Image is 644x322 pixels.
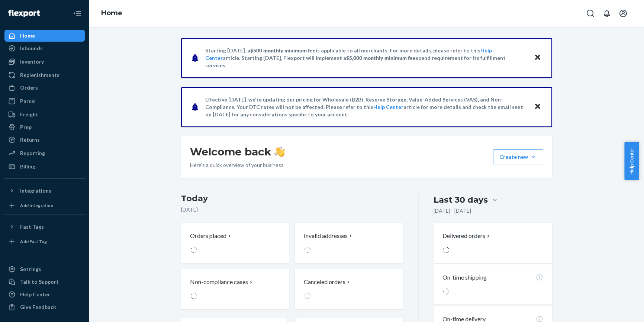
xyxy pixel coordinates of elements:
[181,223,289,263] button: Orders placed
[4,161,85,173] a: Billing
[4,289,85,300] a: Help Center
[20,111,38,118] div: Freight
[599,6,614,21] button: Open notifications
[4,82,85,94] a: Orders
[20,45,43,52] div: Inbounds
[434,194,488,206] div: Last 30 days
[442,273,487,282] p: On-time shipping
[190,278,248,286] p: Non-compliance cases
[4,147,85,159] a: Reporting
[4,236,85,248] a: Add Fast Tag
[20,187,51,194] div: Integrations
[8,10,40,17] img: Flexport logo
[4,221,85,233] button: Fast Tags
[624,142,639,180] button: Help Center
[20,32,35,39] div: Home
[190,145,285,158] h1: Welcome back
[20,84,38,91] div: Orders
[4,30,85,42] a: Home
[20,71,59,79] div: Replenishments
[190,161,285,169] p: Here’s a quick overview of your business
[4,134,85,146] a: Returns
[346,55,416,61] span: $5,000 monthly minimum fee
[20,223,44,231] div: Fast Tags
[533,52,542,63] button: Close
[274,146,285,157] img: hand-wave emoji
[4,200,85,212] a: Add Integration
[181,193,403,205] h3: Today
[20,278,59,286] div: Talk to Support
[295,269,403,309] button: Canceled orders
[20,238,47,245] div: Add Fast Tag
[493,149,543,164] button: Create new
[20,149,45,157] div: Reporting
[205,47,527,69] p: Starting [DATE], a is applicable to all merchants. For more details, please refer to this article...
[533,102,542,112] button: Close
[20,265,41,273] div: Settings
[616,6,631,21] button: Open account menu
[295,223,403,263] button: Invalid addresses
[20,291,50,298] div: Help Center
[4,42,85,54] a: Inbounds
[4,263,85,275] a: Settings
[4,276,85,288] a: Talk to Support
[20,202,53,209] div: Add Integration
[95,3,128,24] ol: breadcrumbs
[181,269,289,309] button: Non-compliance cases
[20,97,36,105] div: Parcel
[304,232,348,240] p: Invalid addresses
[583,6,598,21] button: Open Search Box
[101,9,122,17] a: Home
[190,232,226,240] p: Orders placed
[4,301,85,313] button: Give Feedback
[4,95,85,107] a: Parcel
[4,56,85,68] a: Inventory
[181,206,403,213] p: [DATE]
[442,232,491,240] button: Delivered orders
[250,47,316,54] span: $500 monthly minimum fee
[20,58,44,65] div: Inventory
[20,123,32,131] div: Prep
[205,96,527,118] p: Effective [DATE], we're updating our pricing for Wholesale (B2B), Reserve Storage, Value-Added Se...
[4,121,85,133] a: Prep
[20,163,35,170] div: Billing
[4,185,85,197] button: Integrations
[4,69,85,81] a: Replenishments
[434,207,471,215] p: [DATE] - [DATE]
[70,6,85,21] button: Close Navigation
[20,303,56,311] div: Give Feedback
[4,109,85,120] a: Freight
[304,278,345,286] p: Canceled orders
[20,136,40,144] div: Returns
[373,104,403,110] a: Help Center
